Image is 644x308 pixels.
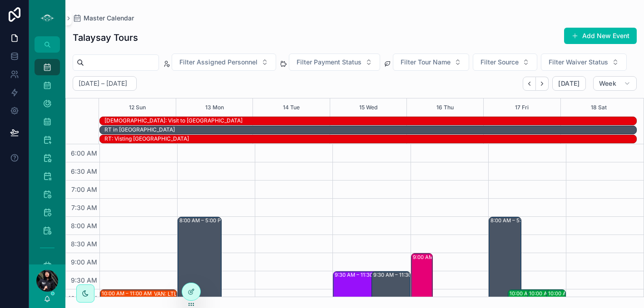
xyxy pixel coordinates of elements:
div: 9:00 AM – 12:15 PM [413,254,462,261]
div: RT in UK [104,126,175,134]
a: Master Calendar [73,14,134,23]
div: scrollable content [29,53,65,264]
div: VAN: LTL - [PERSON_NAME] (2) [PERSON_NAME], TW:ERDC-MTZY [154,290,228,298]
button: Next [536,77,549,91]
span: Filter Tour Name [401,58,451,67]
span: 9:00 AM [69,258,99,266]
button: Add New Event [564,28,637,44]
div: 10:00 AM – 11:00 AM [102,290,154,297]
span: Filter Assigned Personnel [179,58,258,67]
div: 10:00 AM – 11:30 AM [529,290,581,297]
button: Select Button [393,54,469,71]
span: [DATE] [558,79,580,88]
div: RT: Visting [GEOGRAPHIC_DATA] [104,135,189,142]
button: 17 Fri [515,98,529,117]
div: RT in [GEOGRAPHIC_DATA] [104,126,175,133]
div: 10:00 AM – 11:30 AM [548,290,600,297]
button: Select Button [289,54,380,71]
div: SHAE: Visit to Japan [104,117,243,125]
div: 8:00 AM – 5:00 PM [490,217,539,224]
button: Select Button [541,54,627,71]
button: 12 Sun [129,98,146,117]
span: Filter Source [481,58,519,67]
div: 9:30 AM – 11:30 AM [373,271,423,279]
button: Select Button [473,54,537,71]
div: 8:00 AM – 5:00 PM [179,217,228,224]
img: App logo [40,11,54,25]
button: 16 Thu [436,98,454,117]
h1: Talaysay Tours [73,31,138,44]
button: 14 Tue [283,98,300,117]
span: 9:30 AM [69,276,99,284]
button: Back [523,77,536,91]
span: 8:00 AM [69,222,99,230]
span: 6:00 AM [69,149,99,157]
div: RT: Visting England [104,135,189,143]
span: 6:30 AM [69,167,99,175]
span: Week [599,79,616,88]
span: 10:00 AM [66,294,99,302]
div: [DEMOGRAPHIC_DATA]: Visit to [GEOGRAPHIC_DATA] [104,117,243,124]
h2: [DATE] – [DATE] [79,79,127,88]
button: 18 Sat [591,98,607,117]
span: 7:30 AM [69,204,99,211]
button: Select Button [172,54,276,71]
button: 13 Mon [205,98,224,117]
span: Filter Payment Status [297,58,362,67]
button: [DATE] [552,76,585,91]
div: 10:00 AM – 11:30 AM [510,290,562,297]
button: 15 Wed [359,98,377,117]
span: 7:00 AM [69,186,99,193]
button: Week [593,76,637,91]
div: 9:30 AM – 11:30 AM [335,271,385,279]
span: Master Calendar [84,14,134,23]
span: Filter Waiver Status [549,58,608,67]
span: 8:30 AM [69,240,99,248]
